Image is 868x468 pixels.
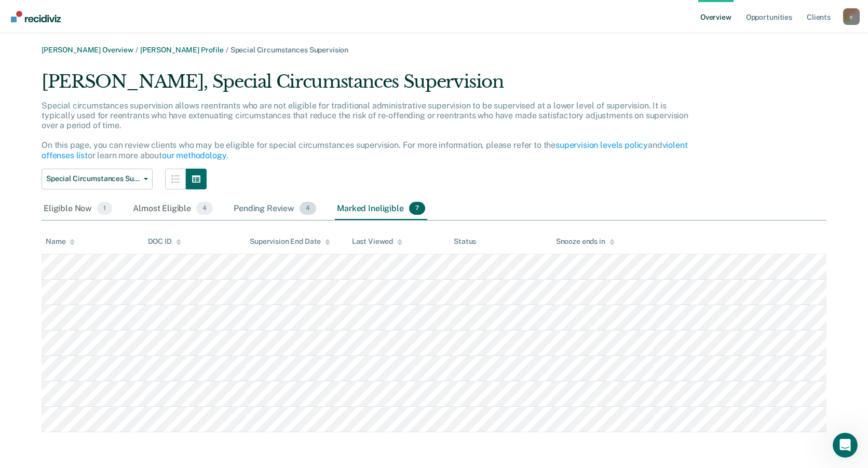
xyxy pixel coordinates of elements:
[162,150,226,160] a: our methodology
[131,198,215,221] div: Almost Eligible4
[42,198,114,221] div: Eligible Now1
[833,433,858,458] iframe: Intercom live chat
[409,202,425,215] span: 7
[97,202,112,215] span: 1
[196,202,213,215] span: 4
[11,11,61,22] img: Recidiviz
[300,202,316,215] span: 4
[556,237,615,246] div: Snooze ends in
[42,169,153,189] button: Special Circumstances Supervision
[42,71,693,101] div: [PERSON_NAME], Special Circumstances Supervision
[42,46,133,54] a: [PERSON_NAME] Overview
[133,46,140,54] span: /
[352,237,402,246] div: Last Viewed
[555,140,648,150] a: supervision levels policy
[250,237,330,246] div: Supervision End Date
[46,237,75,246] div: Name
[454,237,476,246] div: Status
[46,174,140,183] span: Special Circumstances Supervision
[843,8,860,25] button: Profile dropdown button
[843,8,860,25] div: c
[42,140,688,160] a: violent offenses list
[224,46,230,54] span: /
[335,198,427,221] div: Marked Ineligible7
[230,46,348,54] span: Special Circumstances Supervision
[148,237,181,246] div: DOC ID
[232,198,318,221] div: Pending Review4
[42,101,688,160] p: Special circumstances supervision allows reentrants who are not eligible for traditional administ...
[140,46,224,54] a: [PERSON_NAME] Profile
